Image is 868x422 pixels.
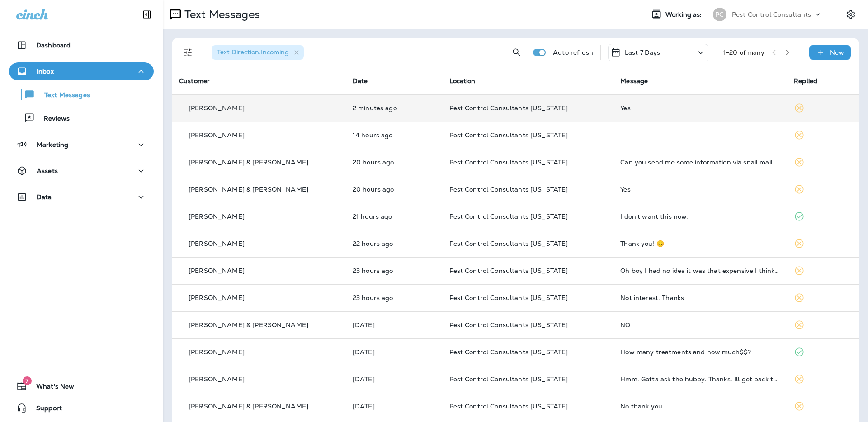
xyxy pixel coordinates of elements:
[189,403,308,410] p: [PERSON_NAME] & [PERSON_NAME]
[620,348,779,356] div: How many treatments and how much$$?
[9,188,154,206] button: Data
[353,403,435,410] p: Aug 18, 2025 06:58 PM
[189,348,245,356] p: [PERSON_NAME]
[189,159,308,166] p: [PERSON_NAME] & [PERSON_NAME]
[353,267,435,274] p: Aug 19, 2025 09:14 AM
[189,240,245,247] p: [PERSON_NAME]
[449,348,568,356] span: Pest Control Consultants [US_STATE]
[35,91,90,100] p: Text Messages
[212,45,304,60] div: Text Direction:Incoming
[665,11,704,19] span: Working as:
[9,377,154,395] button: 7What's New
[37,141,68,148] p: Marketing
[553,49,593,56] p: Auto refresh
[353,375,435,383] p: Aug 18, 2025 07:14 PM
[508,43,526,61] button: Search Messages
[620,159,779,166] div: Can you send me some information via snail mail that I can read more about it?
[9,85,154,104] button: Text Messages
[620,294,779,301] div: Not interest. Thanks
[449,267,568,275] span: Pest Control Consultants [US_STATE]
[794,77,817,85] span: Replied
[189,186,308,193] p: [PERSON_NAME] & [PERSON_NAME]
[353,131,435,139] p: Aug 19, 2025 06:20 PM
[189,375,245,383] p: [PERSON_NAME]
[9,62,154,80] button: Inbox
[449,239,568,248] span: Pest Control Consultants [US_STATE]
[9,399,154,417] button: Support
[732,11,811,18] p: Pest Control Consultants
[449,375,568,383] span: Pest Control Consultants [US_STATE]
[620,77,648,85] span: Message
[134,5,160,23] button: Collapse Sidebar
[449,402,568,410] span: Pest Control Consultants [US_STATE]
[620,186,779,193] div: Yes
[35,115,70,123] p: Reviews
[353,77,368,85] span: Date
[37,193,52,201] p: Data
[449,185,568,193] span: Pest Control Consultants [US_STATE]
[843,6,859,23] button: Settings
[449,212,568,220] span: Pest Control Consultants [US_STATE]
[179,77,210,85] span: Customer
[37,167,58,174] p: Assets
[353,159,435,166] p: Aug 19, 2025 12:50 PM
[23,376,32,385] span: 7
[179,43,197,61] button: Filters
[723,49,765,56] div: 1 - 20 of many
[353,186,435,193] p: Aug 19, 2025 12:10 PM
[449,77,476,85] span: Location
[449,131,568,139] span: Pest Control Consultants [US_STATE]
[353,321,435,328] p: Aug 19, 2025 08:34 AM
[353,104,435,112] p: Aug 20, 2025 08:55 AM
[9,162,154,180] button: Assets
[620,267,779,274] div: Oh boy I had no idea it was that expensive I think I better skip the termite inspection I can't a...
[9,36,154,54] button: Dashboard
[189,131,245,139] p: [PERSON_NAME]
[189,321,308,328] p: [PERSON_NAME] & [PERSON_NAME]
[620,240,779,247] div: Thank you! 😊
[620,104,779,112] div: Yes
[353,348,435,356] p: Aug 18, 2025 08:52 PM
[353,240,435,247] p: Aug 19, 2025 10:56 AM
[217,48,289,56] span: Text Direction : Incoming
[449,294,568,302] span: Pest Control Consultants [US_STATE]
[620,403,779,410] div: No thank you
[620,375,779,383] div: Hmm. Gotta ask the hubby. Thanks. Ill get back to ya
[620,321,779,328] div: NO
[449,158,568,166] span: Pest Control Consultants [US_STATE]
[830,49,844,56] p: New
[353,294,435,301] p: Aug 19, 2025 09:01 AM
[9,136,154,154] button: Marketing
[625,49,660,56] p: Last 7 Days
[37,68,54,75] p: Inbox
[36,42,71,49] p: Dashboard
[353,213,435,220] p: Aug 19, 2025 11:02 AM
[189,267,245,274] p: [PERSON_NAME]
[189,104,245,112] p: [PERSON_NAME]
[181,8,260,21] p: Text Messages
[713,8,726,21] div: PC
[620,213,779,220] div: I don't want this now.
[27,404,62,415] span: Support
[449,321,568,329] span: Pest Control Consultants [US_STATE]
[27,383,74,394] span: What's New
[189,294,245,301] p: [PERSON_NAME]
[9,108,154,127] button: Reviews
[449,104,568,112] span: Pest Control Consultants [US_STATE]
[189,213,245,220] p: [PERSON_NAME]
